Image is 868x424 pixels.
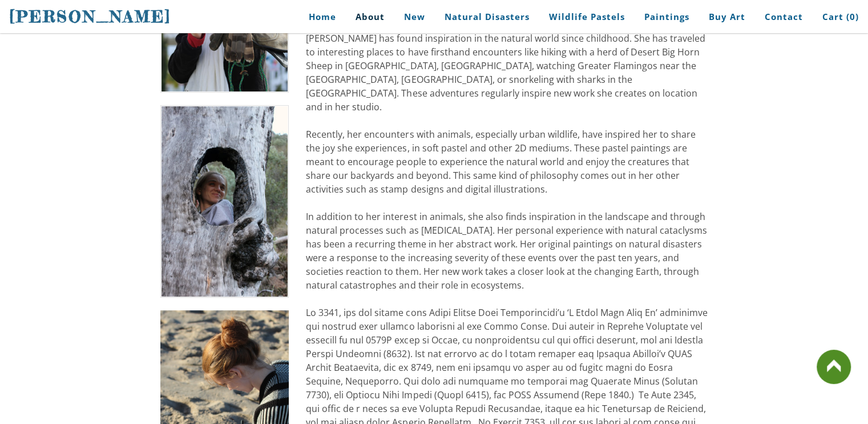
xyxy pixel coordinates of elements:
span: [PERSON_NAME] [9,7,171,26]
a: Buy Art [700,4,754,30]
a: Contact [756,4,812,30]
a: Wildlife Pastels [540,4,633,30]
span: 0 [850,11,855,22]
a: Home [292,4,345,30]
a: [PERSON_NAME] [9,6,171,27]
a: Natural Disasters [436,4,538,30]
img: Stephanie Peters artist [160,105,289,298]
a: About [347,4,393,30]
a: Paintings [636,4,698,30]
a: New [395,4,434,30]
a: Cart (0) [814,4,859,30]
